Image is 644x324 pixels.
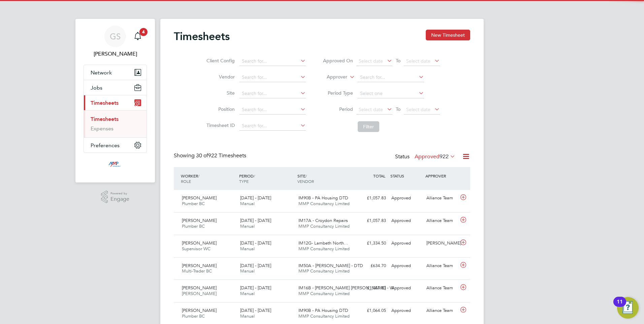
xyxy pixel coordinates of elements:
label: Site [204,90,235,96]
div: Approved [389,283,424,294]
span: [PERSON_NAME] [182,291,217,296]
a: 4 [131,26,144,47]
div: Approved [389,260,424,271]
span: Timesheets [91,100,119,106]
button: New Timesheet [426,30,470,40]
span: Manual [240,313,255,319]
span: [DATE] - [DATE] [240,307,271,313]
button: Jobs [84,80,147,95]
div: STATUS [389,170,424,182]
span: [DATE] - [DATE] [240,195,271,201]
span: [DATE] - [DATE] [240,218,271,223]
div: Alliance Team [424,215,459,226]
span: IM12G- Lambeth North… [298,240,348,246]
span: IM17A - Croydon Repairs [298,218,348,223]
img: mmpconsultancy-logo-retina.png [106,160,125,170]
input: Search for... [239,89,306,98]
span: [PERSON_NAME] [182,240,217,246]
span: 922 Timesheets [196,152,246,159]
div: Status [395,152,457,162]
label: Client Config [204,58,235,64]
span: [PERSON_NAME] [182,307,217,313]
label: Timesheet ID [204,122,235,128]
label: Approver [317,74,347,80]
span: IM50A - [PERSON_NAME] - DTD [298,263,363,268]
span: Jobs [91,85,102,91]
span: [PERSON_NAME] [182,263,217,268]
div: Approved [389,238,424,249]
span: MMP Consultancy Limited [298,291,350,296]
input: Search for... [358,73,424,82]
div: WORKER [179,170,237,187]
span: Manual [240,268,255,274]
span: Select date [406,106,430,112]
span: MMP Consultancy Limited [298,246,350,252]
input: Search for... [239,57,306,66]
span: George Stacey [84,50,147,58]
input: Select one [358,89,424,98]
span: ROLE [181,179,191,184]
span: / [305,173,307,179]
label: Vendor [204,74,235,80]
button: Filter [358,121,379,132]
span: IM90B - PA Housing DTD [298,307,348,313]
span: Powered by [110,191,129,196]
div: APPROVER [424,170,459,182]
a: Go to home page [84,160,147,170]
span: Manual [240,223,255,229]
button: Timesheets [84,95,147,110]
span: Preferences [91,142,120,149]
div: [PERSON_NAME] [424,238,459,249]
div: £1,064.05 [354,305,389,316]
span: TYPE [239,179,249,184]
a: Timesheets [91,116,119,122]
span: Engage [110,196,129,202]
label: Period [323,106,353,112]
span: [DATE] - [DATE] [240,240,271,246]
span: [DATE] - [DATE] [240,263,271,268]
span: Select date [359,106,383,112]
input: Search for... [239,121,306,131]
span: To [394,56,402,65]
div: Alliance Team [424,283,459,294]
span: MMP Consultancy Limited [298,223,350,229]
div: Alliance Team [424,193,459,204]
span: Plumber BC [182,223,205,229]
span: [PERSON_NAME] [182,195,217,201]
nav: Main navigation [75,19,155,183]
span: Supervisor WC [182,246,211,252]
span: TOTAL [373,173,385,179]
div: Approved [389,215,424,226]
span: IM16B - [PERSON_NAME] [PERSON_NAME] - W… [298,285,398,291]
span: Network [91,69,112,76]
span: 30 of [196,152,208,159]
div: £1,057.83 [354,215,389,226]
div: £1,057.83 [354,193,389,204]
input: Search for... [239,73,306,82]
div: Approved [389,305,424,316]
div: £1,334.50 [354,238,389,249]
span: 922 [440,153,449,160]
div: £1,057.83 [354,283,389,294]
span: Multi-Trader BC [182,268,212,274]
div: Alliance Team [424,260,459,271]
label: Approved [415,153,455,160]
a: Powered byEngage [101,191,130,203]
label: Approved On [323,58,353,64]
span: / [198,173,199,179]
span: Manual [240,201,255,206]
span: MMP Consultancy Limited [298,313,350,319]
div: Showing [174,152,248,159]
input: Search for... [239,105,306,115]
span: IM90B - PA Housing DTD [298,195,348,201]
div: Approved [389,193,424,204]
span: [PERSON_NAME] [182,285,217,291]
a: Expenses [91,125,114,132]
button: Network [84,65,147,80]
div: Alliance Team [424,305,459,316]
span: Select date [406,58,430,64]
label: Position [204,106,235,112]
span: MMP Consultancy Limited [298,201,350,206]
button: Preferences [84,138,147,153]
span: To [394,105,402,114]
